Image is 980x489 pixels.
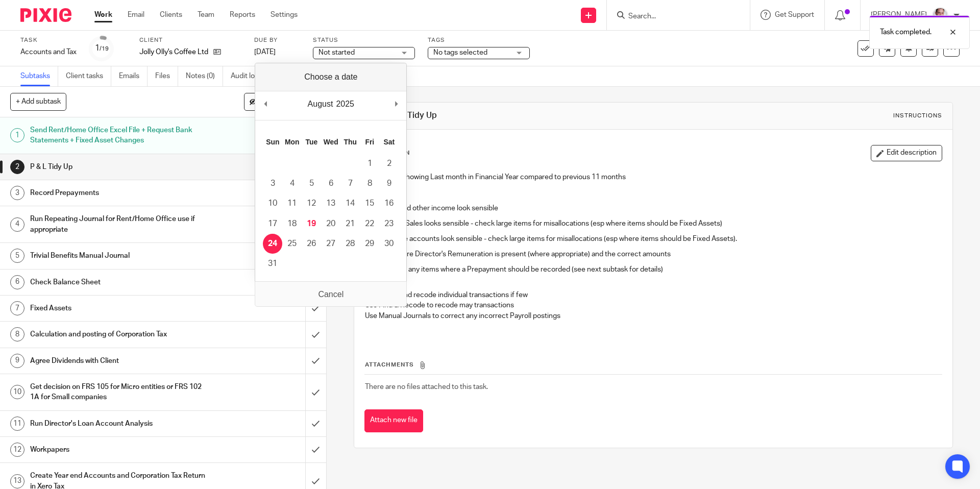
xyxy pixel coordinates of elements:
[10,249,24,263] div: 5
[365,290,941,300] p: NOTE: Edit and recode individual transactions if few
[360,193,379,213] button: 15
[10,301,24,315] div: 7
[231,66,270,86] a: Audit logs
[365,311,941,321] p: Use Manual Journals to correct any incorrect Payroll postings
[30,185,207,201] h1: Record Prepayments
[386,110,675,121] h1: P & L Tidy Up
[282,193,302,213] button: 11
[254,48,276,56] span: [DATE]
[119,66,148,86] a: Emails
[365,362,414,368] span: Attachments
[186,66,223,86] a: Notes (0)
[893,112,942,120] div: Instructions
[360,214,379,234] button: 22
[30,442,207,457] h1: Workpapers
[94,10,112,20] a: Work
[139,36,241,44] label: Client
[263,254,282,274] button: 31
[160,10,182,20] a: Clients
[360,234,379,254] button: 29
[365,138,374,146] abbr: Friday
[324,138,338,146] abbr: Wednesday
[871,145,942,161] button: Edit description
[30,275,207,290] h1: Check Balance Sheet
[20,47,77,57] div: Accounts and Tax
[318,49,355,56] span: Not started
[10,417,24,431] div: 11
[95,42,109,54] div: 1
[198,10,214,20] a: Team
[321,174,340,193] button: 6
[384,138,395,146] abbr: Saturday
[30,123,207,149] h1: Send Rent/Home Office Excel File + Request Bank Statements + Fixed Asset Changes
[30,416,207,431] h1: Run Director's Loan Account Analysis
[340,234,360,254] button: 28
[20,66,58,86] a: Subtasks
[282,214,302,234] button: 18
[10,385,24,399] div: 10
[321,214,340,234] button: 20
[391,96,401,112] button: Next Month
[321,234,340,254] button: 27
[30,211,207,237] h1: Run Repeating Journal for Rent/Home Office use if appropriate
[271,10,298,20] a: Settings
[302,193,321,213] button: 12
[10,275,24,289] div: 6
[380,264,941,275] p: Look for any items where a Prepayment should be recorded (see next subtask for details)
[155,66,178,86] a: Files
[100,46,109,52] small: /19
[340,174,360,193] button: 7
[433,49,487,56] span: No tags selected
[10,443,24,457] div: 12
[30,353,207,369] h1: Agree Dividends with Client
[365,172,941,182] p: Open P & L showing Last month in Financial Year compared to previous 11 months
[379,174,399,193] button: 9
[263,174,282,193] button: 3
[30,301,207,316] h1: Fixed Assets
[30,379,207,405] h1: Get decision on FRS 105 for Micro entities or FRS 102 1A for Small companies
[306,96,335,112] div: August
[282,234,302,254] button: 25
[10,128,24,142] div: 1
[380,218,941,229] p: Cost of Sales looks sensible - check large items for misallocations (esp where items should be Fi...
[380,234,941,244] p: Expense accounts look sensible - check large items for misallocations (esp where items should be ...
[340,193,360,213] button: 14
[20,8,71,22] img: Pixie
[66,66,111,86] a: Client tasks
[128,10,144,20] a: Email
[244,93,316,110] button: Hide completed
[10,474,24,488] div: 13
[380,249,941,259] p: Make sure Director's Remuneration is present (where appropriate) and the correct amounts
[365,193,941,203] p: Check:
[379,234,399,254] button: 30
[302,174,321,193] button: 5
[10,93,66,110] button: + Add subtask
[263,193,282,213] button: 10
[379,154,399,174] button: 2
[302,214,321,234] button: 19
[932,7,948,23] img: Munro%20Partners-3202.jpg
[334,96,356,112] div: 2025
[379,214,399,234] button: 23
[282,174,302,193] button: 4
[30,159,207,175] h1: P & L Tidy Up
[360,174,379,193] button: 8
[380,203,941,213] p: Sales and other income look sensible
[266,138,279,146] abbr: Sunday
[285,138,299,146] abbr: Monday
[428,36,530,44] label: Tags
[10,327,24,341] div: 8
[20,36,77,44] label: Task
[305,138,317,146] abbr: Tuesday
[313,36,415,44] label: Status
[365,383,488,390] span: There are no files attached to this task.
[30,248,207,263] h1: Trivial Benefits Manual Journal
[302,234,321,254] button: 26
[880,27,932,37] p: Task completed.
[379,193,399,213] button: 16
[344,138,357,146] abbr: Thursday
[263,214,282,234] button: 17
[254,36,300,44] label: Due by
[260,96,271,112] button: Previous Month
